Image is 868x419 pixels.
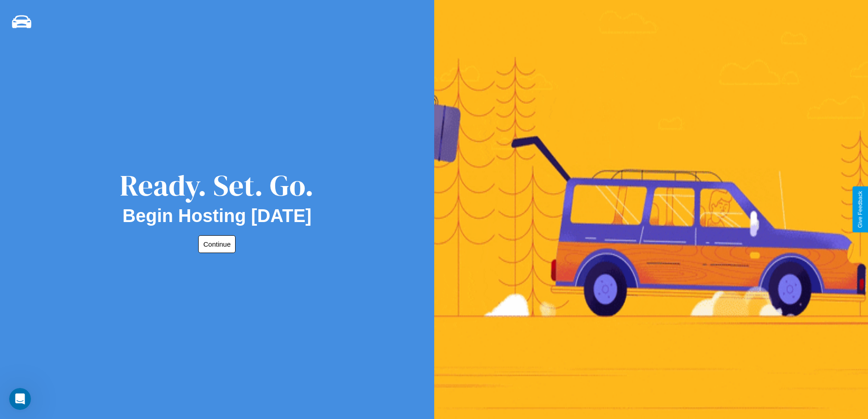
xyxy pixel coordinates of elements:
button: Continue [198,235,236,253]
div: Ready. Set. Go. [120,165,314,206]
h2: Begin Hosting [DATE] [123,206,312,226]
div: Give Feedback [857,191,863,228]
iframe: Intercom live chat [9,388,31,410]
